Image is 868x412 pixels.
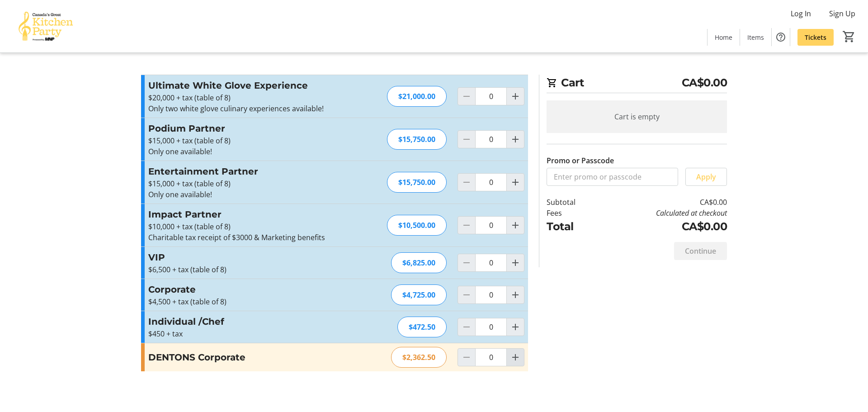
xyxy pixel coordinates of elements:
input: Ultimate White Glove Experience Quantity [475,87,507,105]
span: Items [747,33,764,42]
input: Corporate Quantity [475,286,507,304]
span: Log In [791,8,811,19]
h3: VIP [148,251,346,264]
span: Apply [696,171,716,182]
p: $15,000 + tax (table of 8) [148,135,346,146]
button: Increment by one [507,286,524,303]
div: $15,750.00 [387,129,447,150]
td: CA$0.00 [599,218,727,235]
td: Total [547,218,599,235]
p: $10,000 + tax (table of 8) [148,221,346,232]
div: $6,825.00 [391,252,447,273]
input: Impact Partner Quantity [475,216,507,234]
a: Tickets [797,29,834,46]
span: Tickets [805,33,826,42]
span: CA$0.00 [682,75,727,91]
a: Home [708,29,740,46]
a: Items [740,29,771,46]
h3: Entertainment Partner [148,165,346,178]
button: Increment by one [507,349,524,366]
h3: Individual /Chef [148,315,346,328]
div: $2,362.50 [391,347,447,368]
button: Log In [783,6,818,21]
p: Only two white glove culinary experiences available! [148,103,346,114]
div: $10,500.00 [387,215,447,236]
h3: DENTONS Corporate [148,350,346,364]
p: Charitable tax receipt of $3000 & Marketing benefits [148,232,346,243]
button: Increment by one [507,217,524,234]
div: $21,000.00 [387,86,447,107]
button: Increment by one [507,174,524,191]
button: Apply [685,168,727,186]
h3: Corporate [148,283,346,296]
h3: Impact Partner [148,208,346,221]
button: Help [772,28,790,46]
button: Increment by one [507,131,524,148]
input: Enter promo or passcode [547,168,678,186]
input: Podium Partner Quantity [475,130,507,148]
div: $472.50 [397,317,447,337]
input: Entertainment Partner Quantity [475,173,507,191]
p: Only one available! [148,189,346,200]
input: VIP Quantity [475,254,507,272]
span: Sign Up [829,8,855,19]
div: $15,750.00 [387,172,447,193]
div: Cart is empty [547,100,727,133]
label: Promo or Passcode [547,155,614,166]
td: CA$0.00 [599,197,727,208]
div: $4,725.00 [391,284,447,305]
button: Increment by one [507,318,524,336]
td: Subtotal [547,197,599,208]
h2: Cart [547,75,727,93]
button: Increment by one [507,254,524,271]
p: $6,500 + tax (table of 8) [148,264,346,275]
button: Cart [841,28,857,45]
p: $4,500 + tax (table of 8) [148,296,346,307]
p: $450 + tax [148,328,346,339]
input: DENTONS Corporate Quantity [475,348,507,366]
button: Increment by one [507,88,524,105]
input: Individual /Chef Quantity [475,318,507,336]
button: Sign Up [822,6,863,21]
img: Canada’s Great Kitchen Party's Logo [5,4,86,49]
h3: Ultimate White Glove Experience [148,79,346,92]
p: $20,000 + tax (table of 8) [148,92,346,103]
span: Home [715,33,732,42]
td: Calculated at checkout [599,208,727,218]
td: Fees [547,208,599,218]
p: $15,000 + tax (table of 8) [148,178,346,189]
p: Only one available! [148,146,346,157]
h3: Podium Partner [148,122,346,135]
